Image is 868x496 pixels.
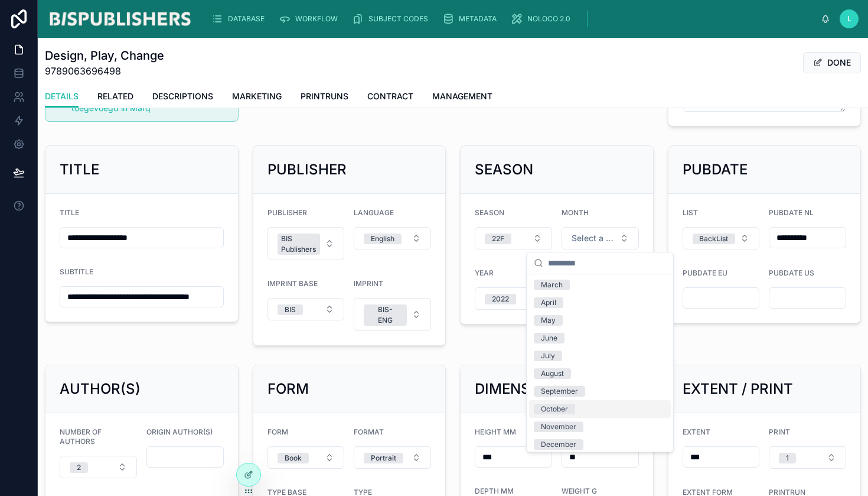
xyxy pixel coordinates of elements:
[354,208,394,217] span: LANGUAGE
[541,368,564,379] div: August
[541,422,576,432] div: November
[769,446,846,469] button: Select Button
[527,14,570,24] span: NOLOCO 2.0
[267,446,345,469] button: Select Button
[541,351,555,361] div: July
[367,90,413,102] span: CONTRACT
[97,86,133,109] a: RELATED
[354,427,384,436] span: FORMAT
[152,86,213,109] a: DESCRIPTIONS
[492,234,504,244] div: 22F
[367,86,413,109] a: CONTRACT
[371,453,396,463] div: Portrait
[348,8,436,30] a: SUBJECT CODES
[267,279,318,288] span: IMPRINT BASE
[278,452,309,463] button: Unselect BOOK
[267,380,309,398] h2: FORM
[152,90,213,102] span: DESCRIPTIONS
[267,227,345,260] button: Select Button
[202,6,821,32] div: scrollable content
[541,297,556,308] div: April
[475,268,494,277] span: YEAR
[683,227,760,249] button: Select Button
[281,234,316,255] div: BIS Publishers
[475,380,565,398] h2: DIMENSIONS
[267,427,288,436] span: FORM
[267,298,345,320] button: Select Button
[572,232,615,244] span: Select a MONTH
[541,333,557,343] div: June
[683,427,710,436] span: EXTENT
[541,439,576,450] div: December
[60,456,137,478] button: Select Button
[60,208,79,217] span: TITLE
[208,8,273,30] a: DATABASE
[267,208,307,217] span: PUBLISHER
[60,380,141,398] h2: AUTHOR(S)
[371,234,394,244] div: English
[562,487,597,495] span: WEIGHT G
[60,427,102,446] span: NUMBER OF AUTHORS
[475,227,552,249] button: Select Button
[699,234,728,244] div: BackList
[146,427,213,436] span: ORIGIN AUTHOR(S)
[475,487,514,495] span: DEPTH MM
[432,90,492,102] span: MANAGEMENT
[683,208,698,217] span: LIST
[60,267,93,276] span: SUBTITLE
[301,86,348,109] a: PRINTRUNS
[77,462,81,473] div: 2
[354,279,383,288] span: IMPRINT
[432,86,492,109] a: MANAGEMENT
[475,427,516,436] span: HEIGHT MM
[541,404,568,414] div: October
[45,47,164,64] h1: Design, Play, Change
[786,453,789,463] div: 1
[60,160,99,179] h2: TITLE
[562,227,639,249] button: Select Button
[45,90,79,102] span: DETAILS
[232,86,282,109] a: MARKETING
[683,268,727,277] span: PUBDATE EU
[368,14,428,24] span: SUBJECT CODES
[285,304,296,315] div: BIS
[541,280,563,290] div: March
[354,446,431,469] button: Select Button
[683,160,748,179] h2: PUBDATE
[527,274,673,452] div: Suggestions
[803,52,861,73] button: DONE
[97,90,133,102] span: RELATED
[364,303,407,326] button: Unselect BIS_ENG
[507,8,579,30] a: NOLOCO 2.0
[847,14,851,24] span: L
[459,14,497,24] span: METADATA
[47,9,192,28] img: App logo
[45,86,79,108] a: DETAILS
[439,8,505,30] a: METADATA
[285,453,302,463] div: Book
[769,268,814,277] span: PUBDATE US
[267,160,347,179] h2: PUBLISHER
[769,427,790,436] span: PRINT
[354,227,431,249] button: Select Button
[371,304,400,326] div: BIS-ENG
[354,298,431,331] button: Select Button
[232,90,282,102] span: MARKETING
[301,90,348,102] span: PRINTRUNS
[228,14,265,24] span: DATABASE
[295,14,338,24] span: WORKFLOW
[475,160,533,179] h2: SEASON
[541,386,578,397] div: September
[769,208,814,217] span: PUBDATE NL
[683,380,793,398] h2: EXTENT / PRINT
[275,8,346,30] a: WORKFLOW
[45,64,164,78] span: 9789063696498
[541,315,556,326] div: May
[492,294,509,304] div: 2022
[475,287,552,310] button: Select Button
[562,208,589,217] span: MONTH
[475,208,504,217] span: SEASON
[485,232,511,244] button: Unselect I_22_F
